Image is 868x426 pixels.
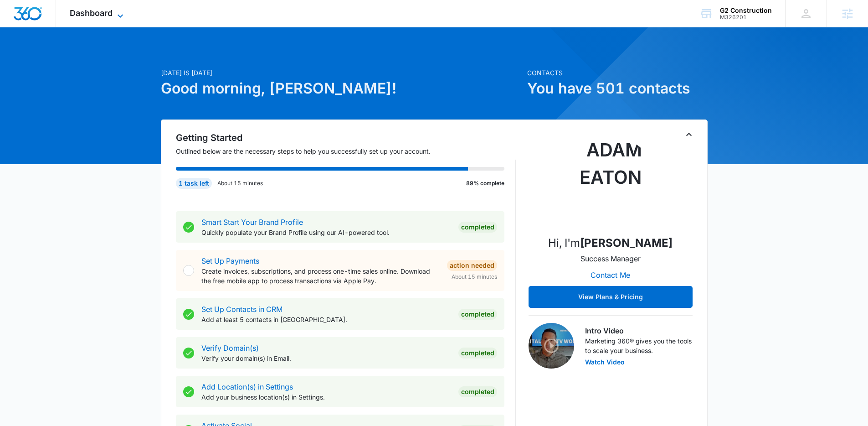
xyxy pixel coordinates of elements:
p: Hi, I'm [548,235,673,251]
p: Success Manager [580,253,641,264]
a: Add Location(s) in Settings [201,382,293,391]
p: Outlined below are the necessary steps to help you successfully set up your account. [176,146,516,156]
p: Verify your domain(s) in Email. [201,353,451,363]
p: About 15 minutes [217,179,263,187]
p: Add at least 5 contacts in [GEOGRAPHIC_DATA]. [201,315,451,324]
div: Completed [458,386,497,397]
p: 89% complete [466,179,504,187]
button: Toggle Collapse [683,129,694,140]
strong: [PERSON_NAME] [580,236,673,249]
div: 1 task left [176,178,212,189]
div: Action Needed [447,260,497,271]
p: Add your business location(s) in Settings. [201,392,451,402]
img: Adam Eaton [565,136,656,228]
p: Marketing 360® gives you the tools to scale your business. [585,336,693,355]
div: Completed [458,222,497,233]
h3: Intro Video [585,325,693,336]
div: Completed [458,348,497,358]
img: Intro Video [529,323,574,369]
span: About 15 minutes [452,273,497,281]
h1: Good morning, [PERSON_NAME]! [161,78,522,99]
p: Quickly populate your Brand Profile using our AI-powered tool. [201,228,451,237]
a: Set Up Payments [201,256,259,265]
span: Dashboard [70,8,113,18]
p: Contacts [527,68,708,78]
h2: Getting Started [176,131,516,145]
button: Contact Me [581,264,639,286]
div: account name [720,7,772,14]
div: account id [720,14,772,21]
div: Completed [458,309,497,320]
a: Smart Start Your Brand Profile [201,218,303,227]
h1: You have 501 contacts [527,78,708,99]
button: View Plans & Pricing [529,286,693,308]
p: [DATE] is [DATE] [161,68,522,78]
a: Set Up Contacts in CRM [201,305,282,314]
button: Watch Video [585,359,625,365]
p: Create invoices, subscriptions, and process one-time sales online. Download the free mobile app t... [201,266,440,286]
a: Verify Domain(s) [201,343,259,353]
